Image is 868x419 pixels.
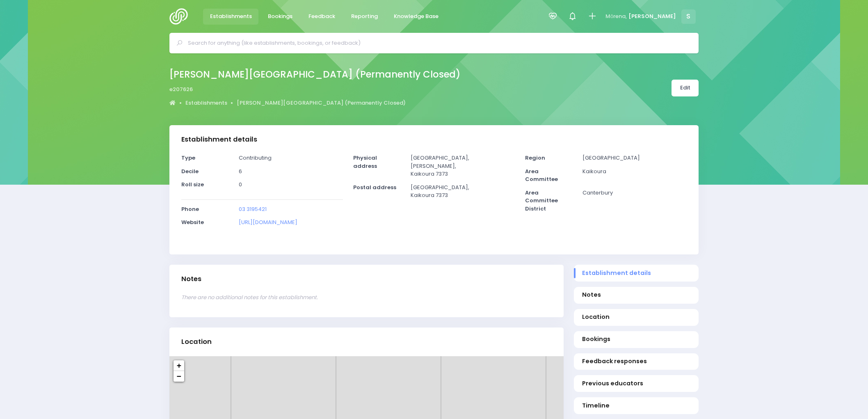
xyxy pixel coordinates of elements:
[181,218,204,226] strong: Website
[574,287,699,304] a: Notes
[308,12,335,21] span: Feedback
[605,12,627,21] span: Mōrena,
[582,379,691,388] span: Previous educators
[582,291,691,299] span: Notes
[203,9,258,25] a: Establishments
[574,331,699,348] a: Bookings
[239,205,267,213] a: 03 3195421
[411,183,515,199] p: [GEOGRAPHIC_DATA], Kaikoura 7373
[174,360,184,371] a: Zoom in
[181,275,201,283] h3: Notes
[185,99,227,107] a: Establishments
[353,183,396,191] strong: Postal address
[268,12,292,21] span: Bookings
[174,371,184,382] a: Zoom out
[411,154,515,178] p: [GEOGRAPHIC_DATA], [PERSON_NAME], Kaikoura 7373
[672,80,699,96] a: Edit
[181,338,212,346] h3: Location
[525,167,558,183] strong: Area Committee
[582,357,691,366] span: Feedback responses
[169,69,460,80] h2: [PERSON_NAME][GEOGRAPHIC_DATA] (Permanently Closed)
[237,99,406,107] a: [PERSON_NAME][GEOGRAPHIC_DATA] (Permanently Closed)
[169,8,193,25] img: Logo
[181,135,257,144] h3: Establishment details
[181,293,552,302] p: There are no additional notes for this establishment.
[574,375,699,392] a: Previous educators
[181,205,199,213] strong: Phone
[574,397,699,414] a: Timeline
[582,154,687,162] p: [GEOGRAPHIC_DATA]
[525,154,545,162] strong: Region
[582,401,691,410] span: Timeline
[574,265,699,282] a: Establishment details
[628,12,676,21] span: [PERSON_NAME]
[582,167,687,176] p: Kaikoura
[582,335,691,343] span: Bookings
[239,154,343,162] p: Contributing
[181,181,204,188] strong: Roll size
[582,189,687,197] p: Canterbury
[181,167,199,175] strong: Decile
[387,9,445,25] a: Knowledge Base
[353,154,377,170] strong: Physical address
[261,9,299,25] a: Bookings
[574,309,699,326] a: Location
[582,269,691,277] span: Establishment details
[582,313,691,321] span: Location
[169,85,193,94] span: e207626
[302,9,342,25] a: Feedback
[681,9,696,24] span: S
[181,154,195,162] strong: Type
[574,353,699,370] a: Feedback responses
[344,9,384,25] a: Reporting
[394,12,439,21] span: Knowledge Base
[239,181,343,189] p: 0
[188,37,687,49] input: Search for anything (like establishments, bookings, or feedback)
[239,167,343,176] p: 6
[351,12,378,21] span: Reporting
[239,218,297,226] a: [URL][DOMAIN_NAME]
[210,12,252,21] span: Establishments
[525,189,558,213] strong: Area Committee District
